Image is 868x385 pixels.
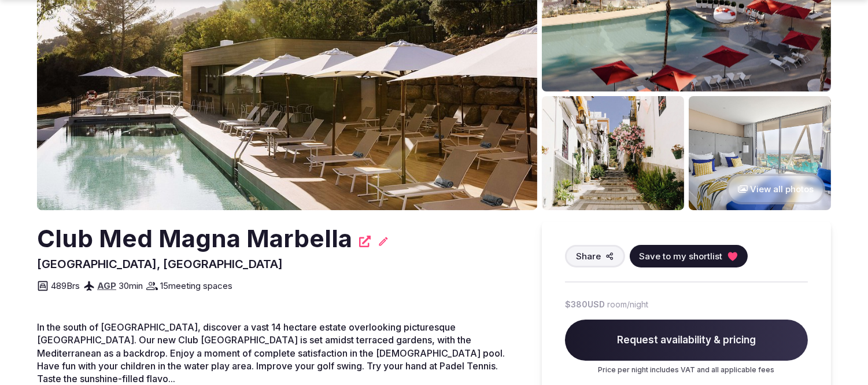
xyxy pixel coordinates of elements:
button: View all photos [726,174,825,204]
span: 15 meeting spaces [160,280,232,292]
span: 489 Brs [51,280,80,292]
button: Share [565,245,625,267]
button: Save to my shortlist [630,245,748,267]
span: room/night [607,299,648,310]
span: Request availability & pricing [565,320,808,361]
p: Price per night includes VAT and all applicable fees [565,365,808,375]
a: AGP [97,280,116,291]
img: Venue gallery photo [542,96,684,210]
span: $380 USD [565,299,605,310]
img: Venue gallery photo [689,96,831,210]
span: In the south of [GEOGRAPHIC_DATA], discover a vast 14 hectare estate overlooking picturesque [GEO... [37,321,505,385]
span: [GEOGRAPHIC_DATA], [GEOGRAPHIC_DATA] [37,257,283,271]
span: Save to my shortlist [639,250,722,262]
span: 30 min [119,280,143,292]
h2: Club Med Magna Marbella [37,222,352,256]
span: Share [576,250,601,262]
